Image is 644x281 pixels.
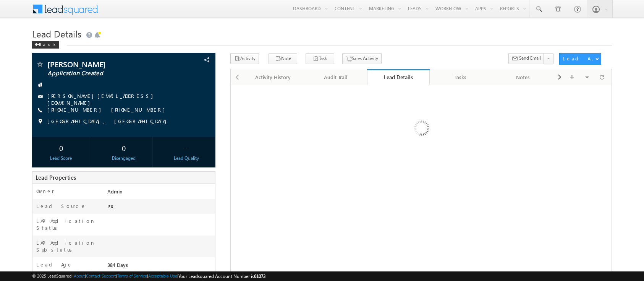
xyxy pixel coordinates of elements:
[32,28,81,40] span: Lead Details
[382,90,461,169] img: Loading...
[117,273,147,278] a: Terms of Service
[32,41,63,47] a: Back
[36,188,54,195] label: Owner
[97,155,150,162] div: Disengaged
[492,69,555,85] a: Notes
[436,73,485,82] div: Tasks
[159,141,213,155] div: --
[34,155,88,162] div: Lead Score
[519,55,541,62] span: Send Email
[32,273,265,280] span: © 2025 LeadSquared | | | | |
[47,60,162,68] span: [PERSON_NAME]
[36,239,99,253] label: LAP Application Substatus
[430,69,492,85] a: Tasks
[47,70,162,77] span: Application Created
[148,273,177,278] a: Acceptable Use
[36,174,76,181] span: Lead Properties
[230,53,259,64] button: Activity
[74,273,85,278] a: About
[36,218,99,231] label: LAP Application Status
[563,55,595,62] div: Lead Actions
[248,73,298,82] div: Activity History
[367,69,430,85] a: Lead Details
[305,69,367,85] a: Audit Trail
[242,69,305,85] a: Activity History
[34,141,88,155] div: 0
[254,273,265,279] span: 61073
[311,73,361,82] div: Audit Trail
[36,261,73,268] label: Lead Age
[178,273,265,279] span: Your Leadsquared Account Number is
[47,93,157,106] a: [PERSON_NAME][EMAIL_ADDRESS][DOMAIN_NAME]
[32,41,59,49] div: Back
[306,53,334,64] button: Task
[86,273,116,278] a: Contact Support
[47,106,169,114] span: [PHONE_NUMBER] [PHONE_NUMBER]
[559,53,601,65] button: Lead Actions
[36,203,86,210] label: Lead Source
[47,118,170,125] span: [GEOGRAPHIC_DATA], [GEOGRAPHIC_DATA]
[342,53,382,64] button: Sales Activity
[508,53,544,64] button: Send Email
[373,73,424,81] div: Lead Details
[105,203,215,213] div: PX
[159,155,213,162] div: Lead Quality
[107,188,123,195] span: Admin
[105,261,215,272] div: 384 Days
[97,141,150,155] div: 0
[498,73,548,82] div: Notes
[269,53,297,64] button: Note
